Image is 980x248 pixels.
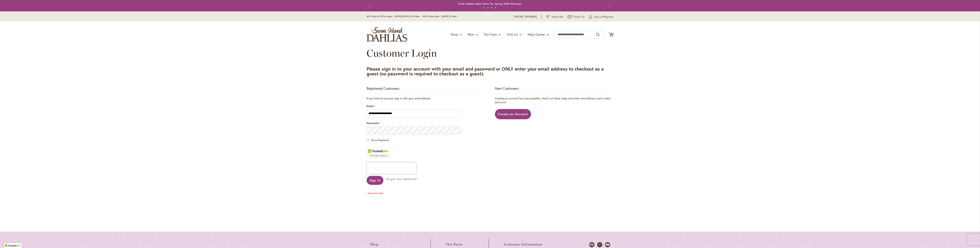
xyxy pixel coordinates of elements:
button: 2 of 4 [487,7,489,9]
a: Forgot Your Password? [386,177,417,181]
span: Password [367,121,379,125]
span: Help Center [528,32,545,36]
button: 3 of 4 [491,7,492,9]
span: Customer Login [367,47,437,59]
span: Forgot Your Password? [386,177,417,181]
span: Create an Account [498,112,528,116]
span: Visit Us [507,32,518,36]
button: Next [606,2,614,10]
span: Shop [451,32,458,36]
strong: Please sign in to your account with your email and password or ONLY enter your email address to c... [367,66,604,77]
button: Sign In [367,176,384,185]
span: Our Farm [484,32,497,36]
a: Log In/Register [589,15,614,19]
a: store logo [367,27,407,42]
strong: New Customers [495,86,519,91]
span: Gift Shop Open - [DATE] 10-3pm [423,15,457,18]
a: Dahlias on Youtube [605,242,610,247]
span: Customer Information [504,242,542,246]
button: Previous [367,2,374,10]
strong: Registered Customers [367,86,399,91]
p: Creating an account has many benefits: check out faster, keep more than one address, track orders... [495,96,613,104]
span: Shop [370,242,379,246]
iframe: Launch Accessibility Center [3,234,14,245]
div: TrustedSite Certified [367,148,390,158]
a: Email Us [568,15,585,19]
a: Dahlias on Instagram [597,242,602,247]
span: Email Us [574,15,585,19]
span: Subscribe [551,15,564,19]
span: Gift Shop & Office Open - [DATE]-[DATE] 9-4:30pm / [367,15,423,18]
span: Our Farm [446,242,463,246]
a: Subscribe [546,15,563,19]
span: Email [367,104,374,108]
a: [PHONE_NUMBER] [514,15,537,19]
a: Create an Account [495,109,531,119]
a: Dahlias on Facebook [589,242,594,247]
iframe: reCAPTCHA [367,162,416,174]
a: Order Dahlia Tubers Now for Spring 2026 Delivery! [458,2,521,5]
span: Log In/Register [594,15,614,19]
div: If you have an account, sign in with your email address. [367,96,485,100]
span: New [468,32,474,36]
button: 1 of 4 [483,7,485,9]
span: Sign In [370,178,381,182]
button: 4 of 4 [495,7,496,9]
span: Show Password [371,138,389,142]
